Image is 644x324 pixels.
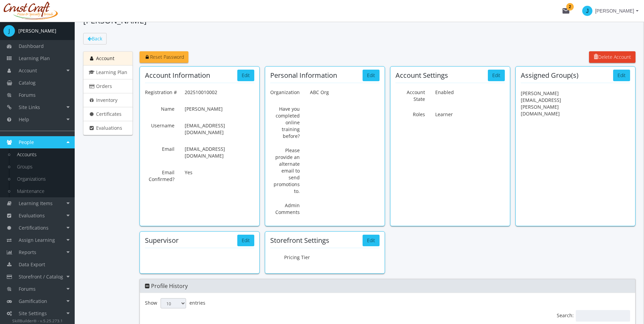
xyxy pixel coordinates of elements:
span: Certifications [19,224,49,231]
label: Organization [265,87,305,96]
small: SkillBuilder® - v.5.25.273.1 [12,318,63,323]
a: Groups [10,161,75,173]
h2: Assigned Group(s) [521,72,578,79]
input: Search: [576,310,630,322]
span: Learner [435,111,453,118]
button: Edit [613,70,630,81]
span: Certificates [96,111,122,117]
button: Edit [363,235,380,246]
p: 202510010002 [185,87,254,98]
h2: Account Information [145,72,210,79]
p: [EMAIL_ADDRESS][DOMAIN_NAME] [185,143,254,162]
a: Accounts [10,148,75,161]
button: Edit [237,235,254,246]
span: J [582,6,592,16]
a: Orders [83,79,133,93]
button: Edit [363,70,380,81]
label: Show entries [145,298,205,308]
span: Learning Plan [19,55,50,61]
span: Evaluations [96,125,122,131]
i: Learning Plan [89,70,95,75]
span: J [3,25,15,37]
p: [PERSON_NAME] [185,103,254,115]
span: Evaluations [19,212,45,219]
label: Roles [390,108,430,118]
button: Edit [488,70,505,81]
label: Name [140,103,180,112]
i: Evaluations [89,126,95,130]
label: Admin Comments [265,200,305,216]
span: Learning Plan [96,69,127,75]
h2: Account Settings [395,72,448,79]
a: Back [83,33,107,44]
span: Dashboard [19,43,44,49]
div: [PERSON_NAME] [18,28,56,34]
span: Learning Items [19,200,53,206]
h2: Supervisor [145,237,179,244]
p: [EMAIL_ADDRESS][DOMAIN_NAME] [185,120,254,138]
span: Orders [96,83,112,89]
span: Account [96,55,114,61]
li: [PERSON_NAME][EMAIL_ADDRESS][PERSON_NAME][DOMAIN_NAME] [516,87,590,121]
p: ABC Org [310,87,380,98]
h2: Storefront Settings [270,237,329,244]
label: Account State [390,87,430,103]
span: Inventory [96,97,117,103]
select: Showentries [161,298,186,308]
span: Help [19,116,29,123]
i: Inventory [89,98,95,103]
span: Catalog [19,79,36,86]
label: Have you completed online training before? [265,103,305,140]
span: Profile History [151,282,188,290]
i: Account [89,56,95,61]
label: Search: [557,310,630,322]
span: Storefront / Catalog [19,273,63,280]
a: Organizations [10,173,75,185]
span: Gamification [19,298,47,304]
label: Registration # [140,87,180,96]
i: Certificates [89,112,95,116]
mat-icon: mail [562,7,570,15]
label: Please provide an alternate email to send promotions to. [265,145,305,195]
a: Evaluations [83,121,133,135]
a: Inventory [83,93,133,107]
a: Account [83,51,133,66]
label: Username [140,120,180,129]
label: Email Confirmed? [140,167,180,183]
label: Email [140,143,180,152]
span: Back [92,35,102,42]
a: Learning Plan [83,65,133,79]
h2: Personal Information [270,72,337,79]
span: Reset Password [144,54,184,60]
span: Forums [19,286,36,292]
span: Assign Learning [19,237,55,243]
label: Pricing Tier [265,252,315,261]
span: Delete Account [593,54,631,60]
span: Account [19,67,37,74]
p: Yes [185,167,254,178]
span: Site Links [19,104,40,110]
span: Reports [19,249,36,255]
i: Orders [89,84,95,89]
span: People [19,139,34,145]
span: Forums [19,92,36,98]
a: Certificates [83,107,133,121]
p: Enabled [435,87,505,98]
button: Edit [237,70,254,81]
span: [PERSON_NAME] [595,5,634,17]
span: Data Export [19,261,45,268]
a: Maintenance [10,185,75,197]
span: Site Settings [19,310,47,317]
